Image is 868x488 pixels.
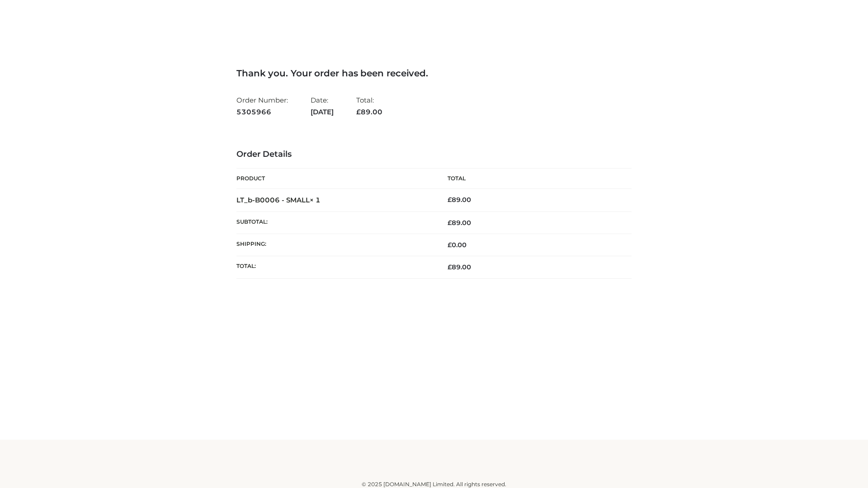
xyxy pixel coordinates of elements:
[310,196,321,204] strong: × 1
[356,92,382,120] li: Total:
[311,106,334,118] strong: [DATE]
[236,196,321,204] strong: LT_b-B0006 - SMALL
[236,211,434,234] th: Subtotal:
[448,263,471,271] span: 89.00
[311,92,334,120] li: Date:
[448,241,467,249] bdi: 0.00
[448,241,452,249] span: £
[236,68,632,79] h3: Thank you. Your order has been received.
[356,108,361,116] span: £
[236,92,288,120] li: Order Number:
[448,219,471,227] span: 89.00
[448,263,452,271] span: £
[356,108,382,116] span: 89.00
[448,219,452,227] span: £
[448,196,471,204] bdi: 89.00
[236,169,434,189] th: Product
[236,106,288,118] strong: 5305966
[236,150,632,160] h3: Order Details
[434,169,632,189] th: Total
[236,256,434,278] th: Total:
[236,234,434,256] th: Shipping:
[448,196,452,204] span: £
